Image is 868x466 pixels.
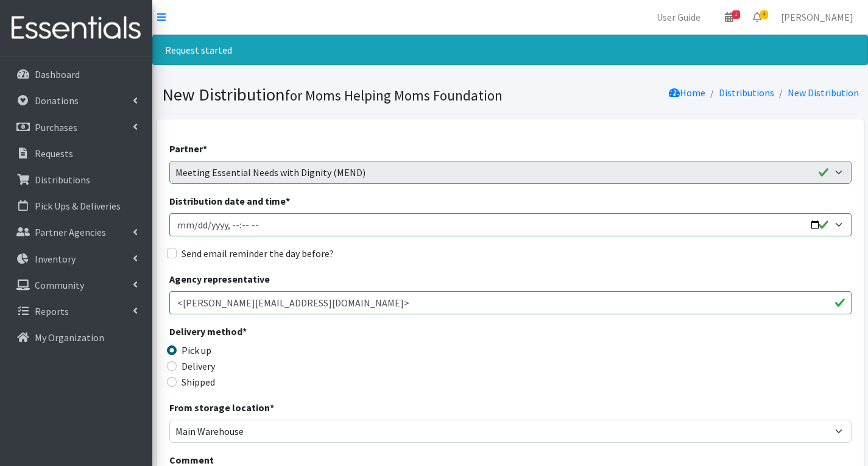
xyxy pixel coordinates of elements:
[5,115,147,139] a: Purchases
[35,253,76,265] p: Inventory
[35,331,104,344] p: My Organization
[719,86,774,99] a: Distributions
[5,62,147,86] a: Dashboard
[743,5,771,29] a: 4
[5,194,147,218] a: Pick Ups & Deliveries
[169,324,340,343] legend: Delivery method
[35,279,84,291] p: Community
[5,220,147,244] a: Partner Agencies
[5,141,147,166] a: Requests
[5,168,147,192] a: Distributions
[35,147,73,160] p: Requests
[35,121,77,133] p: Purchases
[35,200,121,212] p: Pick Ups & Deliveries
[203,143,207,155] abbr: required
[182,246,334,261] label: Send email reminder the day before?
[182,359,215,373] label: Delivery
[35,68,80,80] p: Dashboard
[5,247,147,271] a: Inventory
[760,10,768,19] span: 4
[732,10,740,19] span: 1
[35,226,106,238] p: Partner Agencies
[788,86,859,99] a: New Distribution
[169,272,270,286] label: Agency representative
[35,174,90,186] p: Distributions
[5,88,147,113] a: Donations
[152,35,868,65] div: Request started
[5,273,147,297] a: Community
[669,86,705,99] a: Home
[286,195,290,207] abbr: required
[182,375,215,389] label: Shipped
[162,84,506,105] h1: New Distribution
[5,325,147,350] a: My Organization
[5,299,147,323] a: Reports
[715,5,743,29] a: 1
[169,400,274,415] label: From storage location
[5,8,147,49] img: HumanEssentials
[270,401,274,414] abbr: required
[182,343,211,358] label: Pick up
[169,141,207,156] label: Partner
[771,5,863,29] a: [PERSON_NAME]
[285,86,503,104] small: for Moms Helping Moms Foundation
[35,94,79,107] p: Donations
[647,5,710,29] a: User Guide
[35,305,69,317] p: Reports
[169,194,290,208] label: Distribution date and time
[242,325,247,337] abbr: required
